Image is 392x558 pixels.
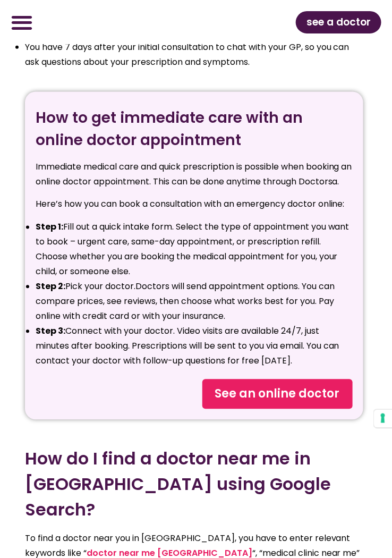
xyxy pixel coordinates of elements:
[36,325,65,337] strong: Step 3:
[25,41,350,68] span: You have 7 days after your initial consultation to chat with your GP, so you can ask questions ab...
[36,160,353,190] p: Immediate medical care and quick prescription is possible when booking an online doctor appointme...
[374,410,392,428] button: Your consent preferences for tracking technologies
[5,5,39,39] div: Menu Toggle
[296,11,381,33] a: see a doctor
[36,280,353,324] li: Doctors will send appointment options. You can compare prices, see reviews, then choose what work...
[36,107,353,151] h3: How to get immediate care with an online doctor appointment
[202,379,353,409] a: See an online doctor
[36,281,65,293] strong: Step 2:
[306,14,371,31] span: see a doctor
[36,324,353,369] li: Connect with your doctor. Video visits are available 24/7, just minutes after booking. Prescripti...
[25,446,363,523] h2: How do I find a doctor near me in [GEOGRAPHIC_DATA] using Google Search?
[36,220,353,280] li: Fill out a quick intake form. Select the type of appointment you want to book – urgent care, same...
[36,197,353,212] p: Here’s how you can book a consultation with an emergency doctor online:
[36,221,63,233] strong: Step 1:
[65,281,135,293] span: Pick your doctor.
[215,386,340,403] span: See an online doctor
